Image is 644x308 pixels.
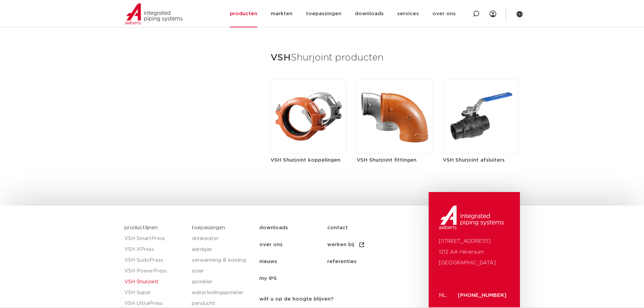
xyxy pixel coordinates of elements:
a: verwarming & koeling [192,255,253,266]
a: VSH SmartPress [124,233,185,244]
h3: Shurjoint producten [270,50,519,66]
a: nieuws [259,253,327,270]
nav: Menu [259,219,425,287]
a: contact [327,219,395,236]
a: toepassingen [192,225,225,230]
a: VSH PowerPress [124,266,185,277]
a: VSH Shurjoint afsluiters [443,114,519,164]
a: downloads [259,219,327,236]
a: productlijnen [124,225,158,230]
h5: VSH Shurjoint koppelingen [270,157,347,164]
a: waterleidingsprinkler [192,287,253,298]
a: aardgas [192,244,253,255]
a: drinkwater [192,233,253,244]
a: solar [192,266,253,277]
strong: VSH [270,53,291,63]
a: VSH XPress [124,244,185,255]
h5: VSH Shurjoint afsluiters [443,157,519,164]
a: [PHONE_NUMBER] [458,293,506,298]
a: VSH Shurjoint fittingen [357,114,433,164]
a: werken bij [327,236,395,253]
a: my IPS [259,270,327,287]
h5: VSH Shurjoint fittingen [357,157,433,164]
a: referenties [327,253,395,270]
strong: wilt u op de hoogte blijven? [259,297,333,302]
a: VSH Super [124,287,185,298]
a: VSH SudoPress [124,255,185,266]
a: VSH Shurjoint [124,277,185,287]
a: sprinkler [192,277,253,287]
p: [STREET_ADDRESS] 1212 AA Hilversum [GEOGRAPHIC_DATA] [439,236,510,268]
p: NL: [439,290,450,301]
a: over ons [259,236,327,253]
a: VSH Shurjoint koppelingen [270,114,347,164]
